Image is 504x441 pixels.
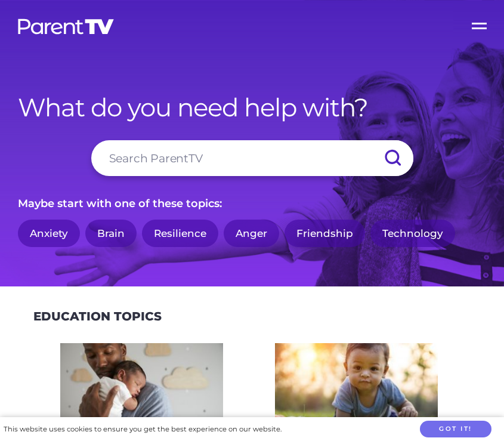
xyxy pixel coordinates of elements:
img: iStock-620709410-275x160.jpg [275,343,438,438]
input: Submit [372,140,413,176]
a: Technology [370,220,455,248]
a: Resilience [142,220,218,248]
p: Maybe start with one of these topics: [18,194,486,213]
button: Got it! [420,421,491,438]
a: Anxiety [18,220,80,248]
div: This website uses cookies to ensure you get the best experience on our website. [4,423,282,436]
img: parenttv-logo-white.4c85aaf.svg [17,18,115,35]
a: Anger [224,220,279,248]
a: Friendship [285,220,365,248]
a: Brain [85,220,137,248]
h2: Education Topics [33,309,162,323]
img: AdobeStock_144860523-275x160.jpeg [60,343,223,438]
input: Search ParentTV [91,140,413,176]
h1: What do you need help with? [18,92,486,122]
